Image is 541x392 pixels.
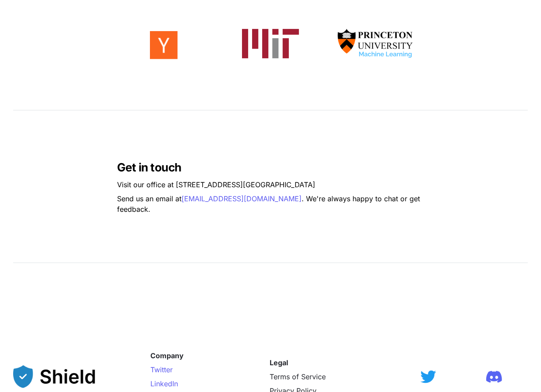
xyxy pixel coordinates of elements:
a: [EMAIL_ADDRESS][DOMAIN_NAME] [182,194,302,203]
a: Terms of Service [270,372,326,381]
a: LinkedIn [150,379,178,388]
a: Twitter [150,365,173,374]
strong: Company [150,351,184,360]
span: Get in touch [117,160,182,174]
span: Send us an email at [117,194,182,203]
span: [GEOGRAPHIC_DATA] [243,180,315,189]
span: Visit our office at [STREET_ADDRESS] [117,180,243,189]
strong: Legal [270,358,288,367]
